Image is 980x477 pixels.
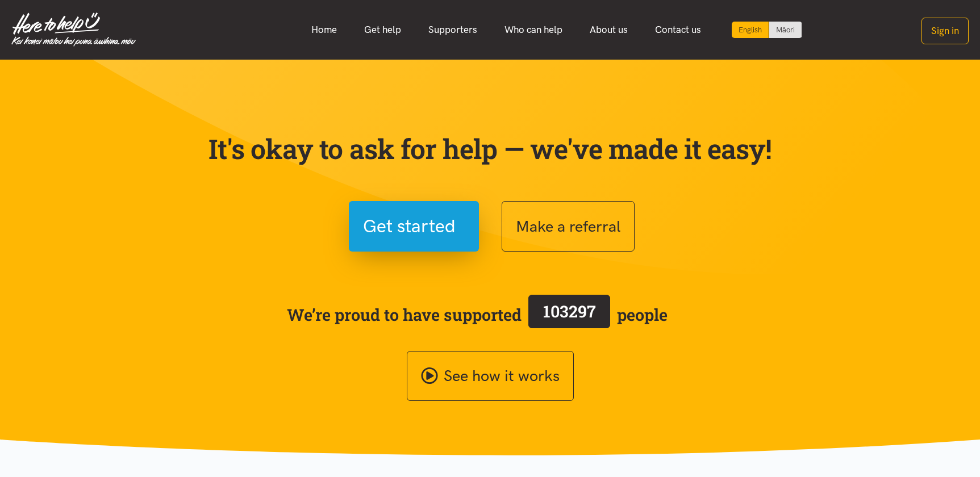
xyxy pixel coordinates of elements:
[11,12,136,47] img: Home
[732,22,802,38] div: Language toggle
[921,18,969,44] button: Sign in
[576,18,641,42] a: About us
[349,201,479,252] button: Get started
[206,132,774,165] p: It's okay to ask for help — we've made it easy!
[502,201,635,252] button: Make a referral
[298,18,351,42] a: Home
[543,300,596,322] span: 103297
[641,18,715,42] a: Contact us
[407,351,574,401] a: See how it works
[287,292,668,337] span: We’re proud to have supported people
[769,22,802,38] a: Switch to Te Reo Māori
[415,18,491,42] a: Supporters
[522,292,617,337] a: 103297
[491,18,576,42] a: Who can help
[351,18,415,42] a: Get help
[732,22,769,38] div: Current language
[363,212,456,241] span: Get started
